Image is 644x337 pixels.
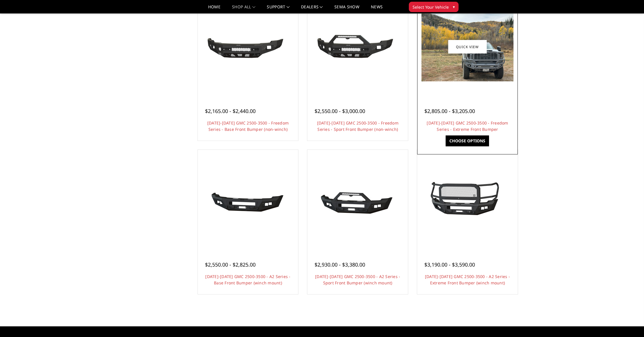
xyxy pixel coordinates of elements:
[427,120,508,132] a: [DATE]-[DATE] GMC 2500-3500 - Freedom Series - Extreme Front Bumper
[424,108,475,114] span: $2,805.00 - $3,205.00
[205,261,256,268] span: $2,550.00 - $2,825.00
[208,5,221,13] a: Home
[232,5,255,13] a: shop all
[309,151,407,249] a: 2024-2025 GMC 2500-3500 - A2 Series - Sport Front Bumper (winch mount) 2024-2025 GMC 2500-3500 - ...
[205,274,290,286] a: [DATE]-[DATE] GMC 2500-3500 - A2 Series - Base Front Bumper (winch mount)
[205,108,256,114] span: $2,165.00 - $2,440.00
[446,135,489,146] a: Choose Options
[425,274,510,286] a: [DATE]-[DATE] GMC 2500-3500 - A2 Series - Extreme Front Bumper (winch mount)
[413,4,449,10] span: Select Your Vehicle
[334,5,359,13] a: SEMA Show
[199,151,297,249] a: 2024-2025 GMC 2500-3500 - A2 Series - Base Front Bumper (winch mount) 2024-2025 GMC 2500-3500 - A...
[424,261,475,268] span: $3,190.00 - $3,590.00
[317,120,398,132] a: [DATE]-[DATE] GMC 2500-3500 - Freedom Series - Sport Front Bumper (non-winch)
[448,40,487,53] a: Quick view
[315,274,400,286] a: [DATE]-[DATE] GMC 2500-3500 - A2 Series - Sport Front Bumper (winch mount)
[421,12,513,81] img: 2024-2025 GMC 2500-3500 - Freedom Series - Extreme Front Bumper
[409,2,459,12] button: Select Your Vehicle
[315,261,365,268] span: $2,930.00 - $3,380.00
[419,151,516,249] a: 2024-2025 GMC 2500-3500 - A2 Series - Extreme Front Bumper (winch mount) 2024-2025 GMC 2500-3500 ...
[453,4,455,10] span: ▾
[315,108,365,114] span: $2,550.00 - $3,000.00
[267,5,290,13] a: Support
[615,309,644,337] iframe: Chat Widget
[207,120,289,132] a: [DATE]-[DATE] GMC 2500-3500 - Freedom Series - Base Front Bumper (non-winch)
[371,5,383,13] a: News
[301,5,323,13] a: Dealers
